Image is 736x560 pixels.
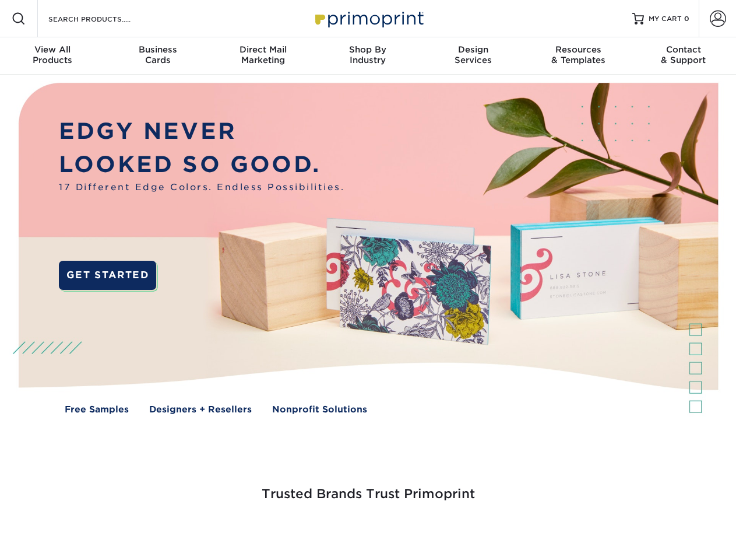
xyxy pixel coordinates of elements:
a: DesignServices [421,37,526,75]
div: Services [421,44,526,65]
a: Nonprofit Solutions [272,403,367,416]
div: Cards [105,44,210,65]
span: 17 Different Edge Colors. Endless Possibilities. [59,181,344,194]
a: GET STARTED [59,261,156,290]
span: Design [421,44,526,55]
p: EDGY NEVER [59,115,344,148]
a: Free Samples [65,403,129,416]
span: 0 [684,15,689,23]
p: LOOKED SO GOOD. [59,148,344,181]
span: Contact [631,44,736,55]
a: Contact& Support [631,37,736,75]
span: MY CART [649,14,682,24]
input: SEARCH PRODUCTS..... [47,12,161,26]
span: Direct Mail [210,44,315,55]
img: Amazon [519,532,519,533]
a: Designers + Resellers [149,403,252,416]
span: Shop By [315,44,420,55]
div: Marketing [210,44,315,65]
img: Primoprint [310,6,427,31]
div: & Support [631,44,736,65]
a: Shop ByIndustry [315,37,420,75]
span: Business [105,44,210,55]
h3: Trusted Brands Trust Primoprint [27,459,709,516]
span: Resources [526,44,631,55]
div: & Templates [526,44,631,65]
div: Industry [315,44,420,65]
img: Smoothie King [84,532,85,533]
a: Resources& Templates [526,37,631,75]
a: Direct MailMarketing [210,37,315,75]
img: Google [297,532,298,533]
a: BusinessCards [105,37,210,75]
